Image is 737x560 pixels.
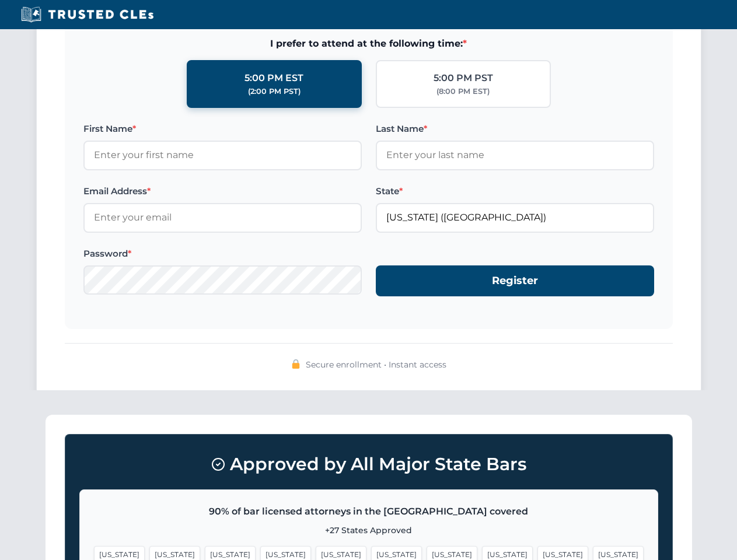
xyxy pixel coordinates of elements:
[376,141,654,170] input: Enter your last name
[83,36,654,51] span: I prefer to attend at the following time:
[83,122,362,136] label: First Name
[244,71,303,86] div: 5:00 PM EST
[291,359,301,369] img: 🔒
[83,203,362,232] input: Enter your email
[83,247,362,261] label: Password
[83,184,362,198] label: Email Address
[94,504,644,519] p: 90% of bar licensed attorneys in the [GEOGRAPHIC_DATA] covered
[79,449,658,480] h3: Approved by All Major State Bars
[376,184,654,198] label: State
[376,203,654,232] input: Florida (FL)
[248,86,301,97] div: (2:00 PM PST)
[306,358,446,371] span: Secure enrollment • Instant access
[434,71,493,86] div: 5:00 PM PST
[18,6,157,23] img: Trusted CLEs
[83,141,362,170] input: Enter your first name
[94,524,644,537] p: +27 States Approved
[436,86,490,97] div: (8:00 PM EST)
[376,122,654,136] label: Last Name
[376,265,654,296] button: Register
